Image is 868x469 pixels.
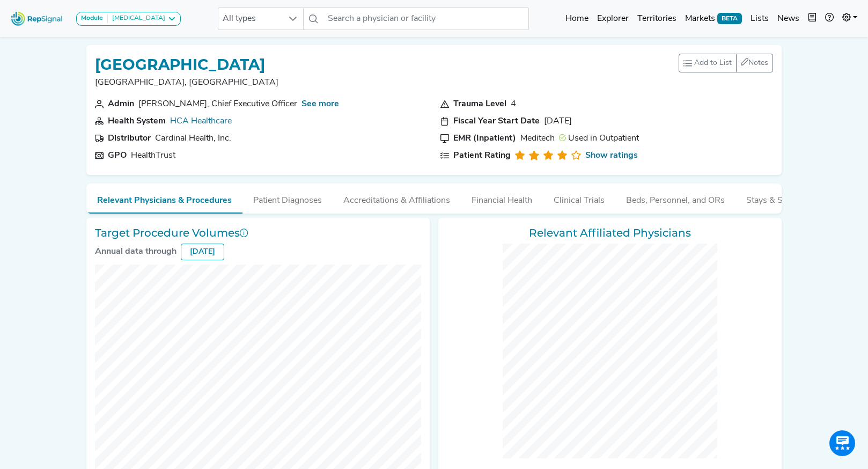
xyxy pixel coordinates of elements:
a: Territories [633,8,681,30]
a: Home [561,8,593,30]
a: Explorer [593,8,633,30]
button: Add to List [679,54,737,72]
div: HealthTrust [131,149,175,162]
div: Fiscal Year Start Date [453,115,540,128]
p: [GEOGRAPHIC_DATA], [GEOGRAPHIC_DATA] [95,76,278,89]
div: HCA Healthcare [170,115,232,128]
span: Add to List [694,57,732,69]
button: Stays & Services [735,184,820,212]
div: Cardinal Health, Inc. [155,132,231,145]
div: GPO [108,149,127,162]
strong: Module [81,15,103,21]
button: Beds, Personnel, and ORs [615,184,735,212]
div: Patient Rating [453,149,511,162]
h1: [GEOGRAPHIC_DATA] [95,56,278,74]
div: toolbar [679,54,773,72]
div: Todd E. Steward, Chief Executive Officer [138,98,297,111]
button: Module[MEDICAL_DATA] [76,12,181,26]
div: Distributor [108,132,151,145]
button: Patient Diagnoses [242,184,333,212]
span: BETA [717,13,742,24]
div: EMR (Inpatient) [453,132,516,145]
div: [MEDICAL_DATA] [108,14,165,23]
a: MarketsBETA [681,8,746,30]
button: Clinical Trials [543,184,615,212]
button: Accreditations & Affiliations [333,184,461,212]
div: Meditech [520,132,555,145]
h3: Relevant Affiliated Physicians [447,226,773,239]
div: Used in Outpatient [559,132,639,145]
a: News [773,8,804,30]
h3: Target Procedure Volumes [95,226,421,239]
a: HCA Healthcare [170,117,232,126]
button: Notes [736,54,773,72]
a: Lists [746,8,773,30]
button: Financial Health [461,184,543,212]
div: [DATE] [181,244,224,260]
span: Notes [748,59,768,67]
div: Admin [108,98,134,111]
a: Show ratings [585,149,638,162]
button: Relevant Physicians & Procedures [86,184,242,214]
a: See more [301,100,339,108]
input: Search a physician or facility [323,8,528,30]
div: 4 [511,98,516,111]
button: Intel Book [804,8,821,30]
div: [PERSON_NAME], Chief Executive Officer [138,98,297,111]
span: All types [218,8,283,30]
div: Health System [108,115,166,128]
div: Annual data through [95,245,176,258]
div: Trauma Level [453,98,506,111]
div: [DATE] [544,115,572,128]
